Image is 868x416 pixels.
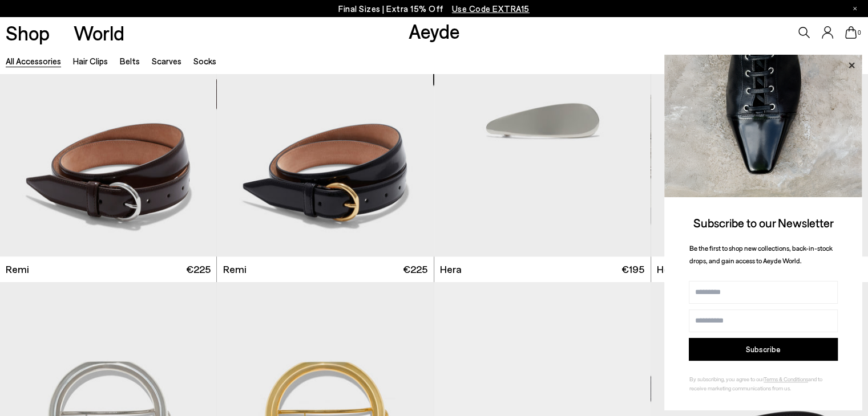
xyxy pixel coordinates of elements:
[689,244,833,265] span: Be the first to shop new collections, back-in-stock drops, and gain access to Aeyde World.
[651,256,868,282] a: Hera €195
[6,23,50,43] a: Shop
[440,262,462,276] span: Hera
[764,376,808,382] a: Terms & Conditions
[403,262,427,276] span: €225
[120,56,140,66] a: Belts
[193,56,216,66] a: Socks
[338,2,530,16] p: Final Sizes | Extra 15% Off
[217,256,433,282] a: Remi €225
[434,256,651,282] a: Hera €195
[657,262,679,276] span: Hera
[152,56,181,66] a: Scarves
[223,262,247,276] span: Remi
[452,3,530,14] span: Navigate to /collections/ss25-final-sizes
[845,26,857,39] a: 0
[689,376,764,382] span: By subscribing, you agree to our
[689,338,838,361] button: Subscribe
[73,56,108,66] a: Hair Clips
[74,23,124,43] a: World
[6,56,61,66] a: All accessories
[857,30,862,36] span: 0
[409,19,460,43] a: Aeyde
[693,215,834,230] span: Subscribe to our Newsletter
[664,55,862,197] img: ca3f721fb6ff708a270709c41d776025.jpg
[621,262,644,276] span: €195
[6,262,29,276] span: Remi
[186,262,211,276] span: €225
